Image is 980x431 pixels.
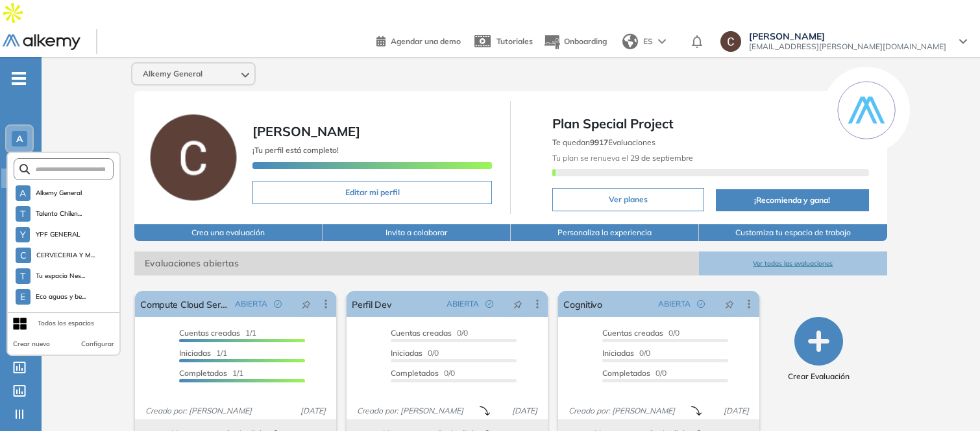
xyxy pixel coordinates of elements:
[179,368,243,378] span: 1/1
[16,134,23,144] span: A
[602,328,680,338] span: 0/0
[447,298,479,310] span: ABIERTA
[252,181,492,204] button: Editar mi perfil
[552,137,655,147] span: Te quedan Evaluaciones
[391,368,439,378] span: Completados
[496,36,533,46] span: Tutoriales
[12,77,26,80] i: -
[552,153,693,163] span: Tu plan se renueva el
[718,405,754,417] span: [DATE]
[235,298,267,310] span: ABIERTA
[391,328,452,338] span: Cuentas creadas
[352,291,391,317] a: Perfil Dev
[376,32,461,48] a: Agendar una demo
[602,368,650,378] span: Completados
[302,299,311,309] span: pushpin
[179,368,227,378] span: Completados
[20,250,27,261] span: C
[699,251,887,275] button: Ver todas las evaluaciones
[788,317,850,382] button: Crear Evaluación
[179,348,227,358] span: 1/1
[295,405,331,417] span: [DATE]
[36,250,95,261] span: CERVECERIA Y M...
[36,292,86,302] span: Eco aguas y be...
[511,224,699,241] button: Personaliza la experiencia
[20,271,25,281] span: T
[140,291,230,317] a: Compute Cloud Services - Test Farid
[13,339,50,349] button: Crear nuevo
[602,348,634,358] span: Iniciadas
[504,294,532,314] button: pushpin
[20,229,25,240] span: Y
[699,224,887,241] button: Customiza tu espacio de trabajo
[658,298,691,310] span: ABIERTA
[590,137,608,147] b: 9917
[252,145,339,155] span: ¡Tu perfil está completo!
[507,405,543,417] span: [DATE]
[658,39,666,44] img: arrow
[3,34,80,51] img: Logo
[749,41,946,52] span: [EMAIL_ADDRESS][PERSON_NAME][DOMAIN_NAME]
[391,348,423,358] span: Iniciadas
[564,36,607,46] span: Onboarding
[274,300,282,308] span: check-circle
[20,209,25,219] span: T
[292,294,321,314] button: pushpin
[38,318,94,329] div: Todos los espacios
[749,31,946,41] span: [PERSON_NAME]
[715,294,744,314] button: pushpin
[252,123,360,139] span: [PERSON_NAME]
[716,189,869,211] button: ¡Recomienda y gana!
[150,114,237,201] img: Foto de perfil
[725,299,734,309] span: pushpin
[391,368,455,378] span: 0/0
[36,271,86,281] span: Tu espacio Nes...
[179,328,256,338] span: 1/1
[36,188,82,198] span: Alkemy General
[563,405,680,417] span: Creado por: [PERSON_NAME]
[788,371,850,382] span: Crear Evaluación
[20,292,25,302] span: E
[513,299,522,309] span: pushpin
[552,114,868,134] span: Plan Special Project
[179,328,240,338] span: Cuentas creadas
[697,300,705,308] span: check-circle
[391,36,461,46] span: Agendar una demo
[471,25,533,58] a: Tutoriales
[602,328,663,338] span: Cuentas creadas
[628,153,693,163] b: 29 de septiembre
[134,224,323,241] button: Crea una evaluación
[140,405,257,417] span: Creado por: [PERSON_NAME]
[602,348,650,358] span: 0/0
[19,188,26,198] span: A
[81,339,114,349] button: Configurar
[36,209,82,219] span: Talento Chilen...
[143,69,202,79] span: Alkemy General
[352,405,469,417] span: Creado por: [PERSON_NAME]
[643,36,653,47] span: ES
[134,251,699,275] span: Evaluaciones abiertas
[602,368,667,378] span: 0/0
[391,348,439,358] span: 0/0
[485,300,493,308] span: check-circle
[543,28,607,56] button: Onboarding
[35,229,81,240] span: YPF GENERAL
[179,348,211,358] span: Iniciadas
[323,224,511,241] button: Invita a colaborar
[622,34,638,49] img: world
[563,291,602,317] a: Cognitivo
[552,188,704,211] button: Ver planes
[391,328,468,338] span: 0/0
